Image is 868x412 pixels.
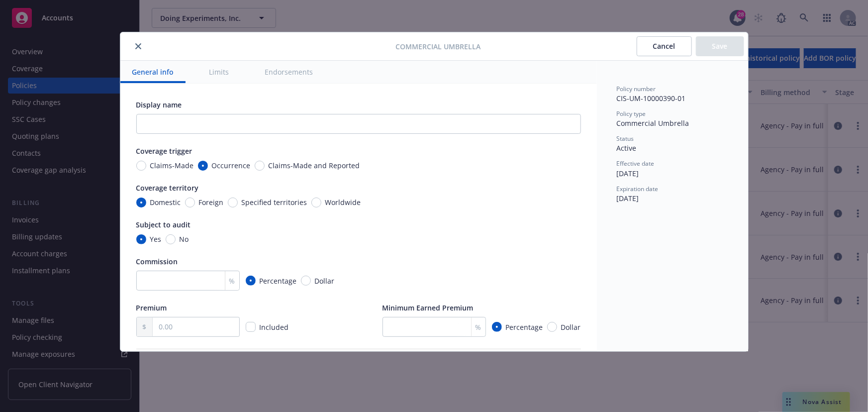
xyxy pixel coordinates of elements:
[617,143,637,153] span: Active
[383,303,474,312] span: Minimum Earned Premium
[246,276,256,286] input: Percentage
[506,322,543,332] span: Percentage
[617,134,634,143] span: Status
[132,40,144,52] button: close
[617,109,646,118] span: Policy type
[212,160,251,171] span: Occurrence
[136,198,146,207] input: Domestic
[197,61,241,83] button: Limits
[136,234,146,244] input: Yes
[180,234,189,244] span: No
[229,276,235,286] span: %
[311,198,321,207] input: Worldwide
[120,61,186,83] button: General info
[199,197,224,207] span: Foreign
[476,322,482,332] span: %
[242,197,307,207] span: Specified territories
[136,100,182,109] span: Display name
[395,41,481,52] span: Commercial Umbrella
[136,183,199,193] span: Coverage territory
[198,161,208,171] input: Occurrence
[617,169,639,178] span: [DATE]
[617,194,639,203] span: [DATE]
[150,160,194,171] span: Claims-Made
[617,85,656,93] span: Policy number
[260,276,297,286] span: Percentage
[269,160,360,171] span: Claims-Made and Reported
[547,322,557,332] input: Dollar
[228,198,238,207] input: Specified territories
[325,197,361,207] span: Worldwide
[253,61,325,83] button: Endorsements
[315,276,335,286] span: Dollar
[617,94,686,103] span: CIS-UM-10000390-01
[150,234,162,244] span: Yes
[617,185,659,193] span: Expiration date
[561,322,581,332] span: Dollar
[136,220,191,229] span: Subject to audit
[185,198,195,207] input: Foreign
[136,161,146,171] input: Claims-Made
[136,257,178,266] span: Commission
[153,317,239,336] input: 0.00
[492,322,502,332] input: Percentage
[166,234,176,244] input: No
[301,276,311,286] input: Dollar
[136,146,193,156] span: Coverage trigger
[617,159,655,168] span: Effective date
[260,322,289,332] span: Included
[637,36,692,56] button: Cancel
[150,197,181,207] span: Domestic
[255,161,265,171] input: Claims-Made and Reported
[136,303,167,312] span: Premium
[617,118,689,128] span: Commercial Umbrella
